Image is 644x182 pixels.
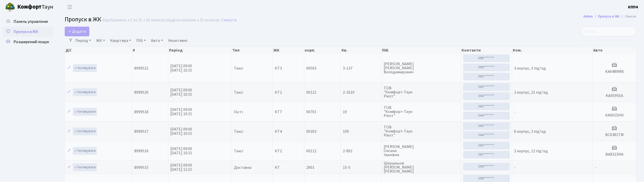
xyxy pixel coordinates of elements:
[514,148,548,154] span: 2 корпус, 12 під'їзд
[384,161,459,173] span: Шершньов [PERSON_NAME] [PERSON_NAME]
[134,36,148,45] a: ПІБ
[149,36,165,45] a: Авто
[306,129,316,134] span: 00303
[461,47,512,54] th: Контакти
[384,62,459,74] span: [PERSON_NAME] [PERSON_NAME] Володимирович
[134,165,148,170] span: 8999515
[5,2,15,12] img: logo.png
[13,39,49,45] span: Розширений пошук
[384,125,459,137] span: ТОВ "Комфорт-Таун Ріелт"
[170,107,192,117] span: [DATE] 09:00 [DATE] 10:15
[170,162,192,172] span: [DATE] 09:00 [DATE] 12:15
[343,90,379,94] span: 2-1610
[593,47,636,54] th: Авто
[3,27,53,37] a: Пропуск в ЖК
[134,90,148,95] span: 8999520
[514,165,516,170] span: -
[341,47,382,54] th: Кв.
[581,27,636,36] input: Пошук...
[65,47,132,54] th: Дії
[343,129,379,134] span: 109
[132,47,168,54] th: #
[384,106,459,118] span: ТОВ "Комфорт-Таун Ріелт"
[68,29,86,34] span: Додати
[595,113,634,118] h5: КА0015НН
[583,14,593,19] a: Admin
[134,148,148,154] span: 8999516
[306,65,316,71] span: 00503
[595,133,634,137] h5: BC6381TM
[13,29,38,35] span: Пропуск в ЖК
[73,36,93,45] a: Період
[343,110,379,114] span: 19
[63,3,76,11] button: Переключити навігацію
[170,146,192,156] span: [DATE] 09:00 [DATE] 10:15
[275,110,302,114] span: КТ7
[73,163,97,171] a: Активувати
[514,90,548,95] span: 2 корпус, 21 під'їзд
[134,109,148,115] span: 8999518
[512,47,593,54] th: Ком.
[134,65,148,71] span: 8999521
[170,87,192,97] span: [DATE] 09:00 [DATE] 10:15
[234,166,251,170] span: Доставка
[514,65,546,71] span: 3 корпус, 3 під'їзд
[3,37,53,47] a: Розширений пошук
[595,165,596,170] span: -
[275,90,302,94] span: КТ2
[304,47,341,54] th: корп.
[73,147,97,155] a: Активувати
[275,149,302,153] span: КТ2
[94,36,107,45] a: ЖК
[108,36,133,45] a: Квартира
[168,47,232,54] th: Період
[595,152,634,157] h5: ВА8323НА
[3,16,53,27] a: Панель управління
[221,18,236,23] a: Скинути
[576,11,644,22] nav: breadcrumb
[343,166,379,170] span: 15-5
[232,47,273,54] th: Тип
[595,93,634,98] h5: KA0595EA
[234,90,243,94] span: Таксі
[73,127,97,135] a: Активувати
[514,129,546,134] span: 6 корпус, 3 під'їзд
[343,149,379,153] span: 2-892
[628,4,638,10] b: КПП4
[343,66,379,70] span: 3-137
[17,3,53,11] span: Таун
[306,165,314,170] span: 2901
[595,69,634,74] h5: KA6489MB
[598,14,620,19] a: Пропуск в ЖК
[275,66,302,70] span: КТ3
[170,126,192,136] span: [DATE] 09:00 [DATE] 10:15
[628,4,638,10] a: КПП4
[514,109,516,115] span: -
[275,129,302,134] span: КТ4
[73,108,97,116] a: Активувати
[234,129,243,134] span: Таксі
[234,110,243,114] span: Гості
[65,27,89,36] a: Додати
[73,88,97,96] a: Активувати
[134,129,148,134] span: 8999517
[17,3,42,11] b: Комфорт
[234,66,243,70] span: Таксі
[384,86,459,98] span: ТОВ "Комфорт-Таун Ріелт"
[306,90,316,95] span: 00121
[384,145,459,157] span: [PERSON_NAME] Оксана Іванівна
[620,14,636,19] li: Список
[382,47,461,54] th: ПІБ
[234,149,243,153] span: Таксі
[170,63,192,73] span: [DATE] 09:00 [DATE] 10:15
[306,148,316,154] span: 00112
[103,18,220,23] div: Відображено з 1 по 25 з 26 записів (відфільтровано з 25 записів).
[65,15,101,24] span: Пропуск в ЖК
[73,64,97,72] a: Активувати
[273,47,304,54] th: ЖК
[275,166,302,170] span: КТ
[166,36,189,45] a: Неактивні
[13,19,48,24] span: Панель управління
[306,109,316,115] span: 00701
